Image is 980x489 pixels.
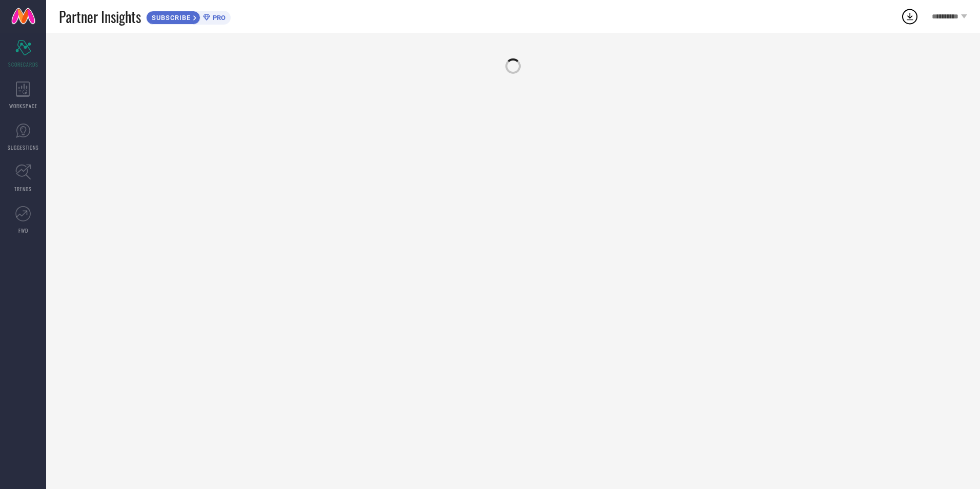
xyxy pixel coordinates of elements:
span: SCORECARDS [8,60,38,68]
span: PRO [210,14,226,22]
span: WORKSPACE [9,102,37,110]
div: Open download list [901,7,919,26]
span: TRENDS [14,185,32,193]
a: SUBSCRIBEPRO [146,8,231,25]
span: SUBSCRIBE [147,14,193,22]
span: FWD [18,227,28,234]
span: Partner Insights [59,6,141,27]
span: SUGGESTIONS [8,144,39,151]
